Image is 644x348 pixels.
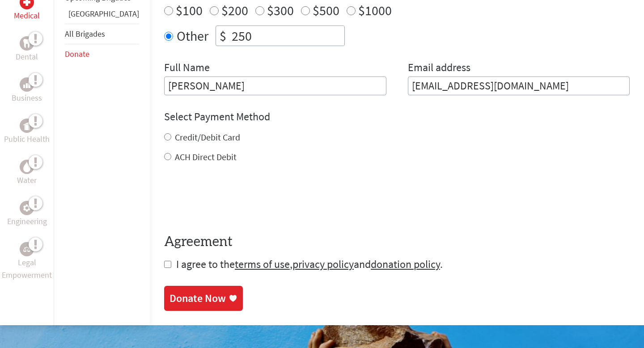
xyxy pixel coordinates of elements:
h4: Select Payment Method [164,110,630,124]
div: Dental [20,36,34,51]
div: Legal Empowerment [20,242,34,256]
p: Legal Empowerment [2,256,52,281]
h4: Agreement [164,234,630,250]
label: Other [177,25,208,46]
div: Water [20,160,34,174]
img: Dental [23,39,30,48]
p: Engineering [7,215,47,228]
label: $1000 [358,2,392,19]
img: Business [23,81,30,88]
a: terms of use [235,257,290,271]
img: Legal Empowerment [23,246,30,252]
input: Enter Full Name [164,76,386,95]
div: $ [216,26,230,46]
div: Business [20,77,34,92]
img: Public Health [23,121,30,130]
p: Public Health [4,133,50,145]
label: $200 [221,2,248,19]
label: $100 [176,2,203,19]
input: Your Email [408,76,630,95]
div: Donate Now [169,291,226,306]
p: Water [17,174,37,187]
p: Medical [14,9,40,22]
a: WaterWater [17,160,37,187]
label: Full Name [164,60,210,76]
li: Donate [65,44,139,64]
a: BusinessBusiness [12,77,42,104]
label: $500 [313,2,339,19]
label: Email address [408,60,470,76]
a: EngineeringEngineering [7,201,47,228]
img: Engineering [23,204,30,212]
a: All Brigades [65,29,105,39]
label: Credit/Debit Card [175,132,240,143]
iframe: reCAPTCHA [164,181,300,216]
div: Public Health [20,119,34,133]
a: [GEOGRAPHIC_DATA] [68,8,139,19]
a: Public HealthPublic Health [4,119,50,145]
label: ACH Direct Debit [175,151,237,162]
input: Enter Amount [230,26,344,46]
a: Donate Now [164,286,243,311]
span: I agree to the , and . [176,257,443,271]
div: Engineering [20,201,34,215]
a: donation policy [371,257,440,271]
li: All Brigades [65,24,139,44]
a: DentalDental [16,36,38,63]
img: Water [23,162,30,172]
a: Legal EmpowermentLegal Empowerment [2,242,52,281]
a: Donate [65,49,89,59]
label: $300 [267,2,294,19]
p: Dental [16,51,38,63]
a: privacy policy [292,257,354,271]
li: Panama [65,8,139,24]
p: Business [12,92,42,104]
